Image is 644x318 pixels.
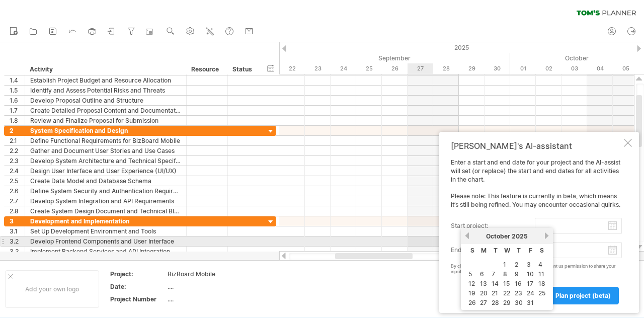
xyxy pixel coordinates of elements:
label: start project: [451,218,535,234]
a: 26 [467,298,477,307]
div: Create System Design Document and Technical Blueprint [30,206,181,216]
div: Friday, 26 September 2025 [382,63,408,74]
div: 2.5 [10,176,25,186]
div: System Specification and Design [30,126,181,135]
div: 2.2 [10,146,25,155]
a: 8 [502,269,508,279]
div: .... [168,282,252,291]
span: October [486,232,510,240]
a: 22 [502,288,511,298]
div: Friday, 3 October 2025 [561,63,587,74]
a: 7 [491,269,496,279]
a: 12 [467,279,476,288]
a: 16 [514,279,523,288]
div: Project Number [110,295,166,303]
span: Saturday [540,247,544,254]
div: Add your own logo [5,270,99,308]
a: 3 [526,260,532,269]
div: 1.8 [10,116,25,125]
a: 10 [526,269,535,279]
div: 3 [10,216,25,226]
div: Saturday, 4 October 2025 [587,63,613,74]
div: 2 [10,126,25,135]
a: 4 [537,260,543,269]
span: Wednesday [504,247,510,254]
div: 1.6 [10,96,25,105]
div: Status [232,64,255,74]
div: Review and Finalize Proposal for Submission [30,116,181,125]
div: Establish Project Budget and Resource Allocation [30,75,181,85]
a: 17 [526,279,534,288]
div: Create Data Model and Database Schema [30,176,181,186]
a: 2 [514,260,519,269]
div: 3.2 [10,236,25,246]
a: 24 [526,288,535,298]
a: 6 [479,269,485,279]
div: 3.1 [10,226,25,236]
div: Implement Backend Services and API Integration [30,247,181,256]
a: 21 [491,288,499,298]
div: Thursday, 25 September 2025 [356,63,382,74]
div: Sunday, 5 October 2025 [613,63,638,74]
a: previous [463,232,471,240]
a: 15 [502,279,511,288]
a: 9 [514,269,520,279]
a: 23 [514,288,523,298]
div: Set Up Development Environment and Tools [30,226,181,236]
a: 11 [537,269,545,279]
span: Thursday [517,247,521,254]
div: Design User Interface and User Experience (UI/UX) [30,166,181,176]
a: 27 [479,298,488,307]
div: Create Detailed Proposal Content and Documentation [30,106,181,115]
a: 25 [537,288,546,298]
span: Sunday [470,247,474,254]
span: Friday [529,247,532,254]
div: 2.7 [10,196,25,206]
div: Define Functional Requirements for BizBoard Mobile [30,136,181,145]
div: Identify and Assess Potential Risks and Threats [30,86,181,95]
div: By clicking the 'plan project (beta)' button you grant us permission to share your input with for... [451,264,622,275]
span: plan project (beta) [555,292,611,299]
div: 2.3 [10,156,25,166]
div: [PERSON_NAME]'s AI-assistant [451,141,622,151]
a: 1 [502,260,507,269]
div: 1.5 [10,86,25,95]
div: Development and Implementation [30,216,181,226]
div: 1.7 [10,106,25,115]
div: Define System Security and Authentication Requirements [30,186,181,196]
a: 19 [467,288,476,298]
a: 20 [479,288,489,298]
div: Monday, 29 September 2025 [459,63,485,74]
div: Tuesday, 23 September 2025 [305,63,331,74]
div: Wednesday, 1 October 2025 [510,63,536,74]
span: 2025 [512,232,528,240]
div: Sunday, 28 September 2025 [433,63,459,74]
a: 29 [502,298,512,307]
span: Tuesday [494,247,498,254]
div: 2.4 [10,166,25,176]
div: BizBoard Mobile [168,270,252,278]
a: 5 [467,269,473,279]
div: Saturday, 27 September 2025 [408,63,433,74]
div: Enter a start and end date for your project and the AI-assist will set (or replace) the start and... [451,158,622,304]
div: Date: [110,282,166,291]
div: Project: [110,270,166,278]
div: Develop System Integration and API Requirements [30,196,181,206]
div: Activity [30,64,181,74]
a: plan project (beta) [547,287,619,304]
div: Thursday, 2 October 2025 [536,63,561,74]
div: 2.8 [10,206,25,216]
a: 30 [514,298,524,307]
a: 18 [537,279,546,288]
div: Monday, 22 September 2025 [279,63,305,74]
label: end project: [451,242,535,258]
div: 2.6 [10,186,25,196]
div: Resource [191,64,222,74]
div: Develop Frontend Components and User Interface [30,236,181,246]
div: Develop System Architecture and Technical Specifications [30,156,181,166]
div: 1.4 [10,75,25,85]
a: 31 [526,298,535,307]
a: 28 [491,298,500,307]
div: Develop Proposal Outline and Structure [30,96,181,105]
div: Tuesday, 30 September 2025 [485,63,510,74]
